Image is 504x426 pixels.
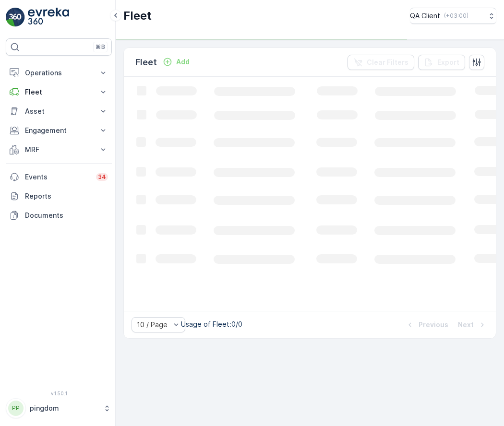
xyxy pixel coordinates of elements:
[6,390,112,396] span: v 1.50.1
[444,12,468,20] p: ( +03:00 )
[6,187,112,206] a: Reports
[8,401,24,416] div: PP
[30,403,98,413] p: pingdom
[25,126,93,135] p: Engagement
[367,58,408,67] p: Clear Filters
[135,56,157,69] p: Fleet
[348,55,414,70] button: Clear Filters
[176,57,190,67] p: Add
[96,43,105,51] p: ⌘B
[410,8,496,24] button: QA Client(+03:00)
[159,56,193,68] button: Add
[6,8,25,27] img: logo
[410,11,440,21] p: QA Client
[6,83,112,102] button: Fleet
[25,211,108,220] p: Documents
[6,102,112,121] button: Asset
[25,145,93,154] p: MRF
[25,68,93,78] p: Operations
[404,319,449,331] button: Previous
[418,55,465,70] button: Export
[437,58,459,67] p: Export
[419,320,448,330] p: Previous
[28,8,69,27] img: logo_light-DOdMpM7g.png
[25,191,108,201] p: Reports
[458,320,474,330] p: Next
[181,319,242,329] p: Usage of Fleet : 0/0
[6,140,112,159] button: MRF
[25,172,90,182] p: Events
[6,206,112,225] a: Documents
[25,87,93,97] p: Fleet
[6,167,112,187] a: Events34
[98,173,106,181] p: 34
[6,398,112,418] button: PPpingdom
[123,8,152,24] p: Fleet
[457,319,488,331] button: Next
[25,106,93,116] p: Asset
[6,121,112,140] button: Engagement
[6,63,112,83] button: Operations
